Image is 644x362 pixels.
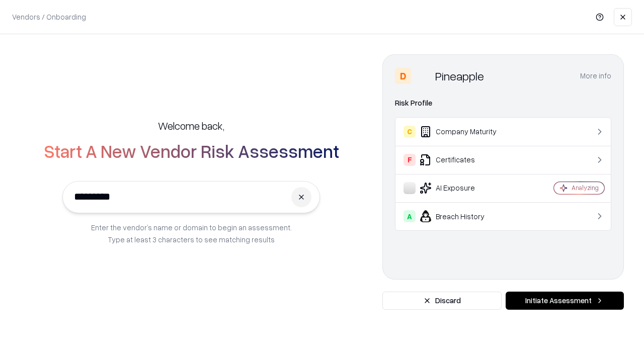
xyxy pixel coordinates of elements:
[395,97,611,109] div: Risk Profile
[404,154,416,166] div: F
[435,68,484,84] div: Pineapple
[382,292,502,310] button: Discard
[12,12,86,22] p: Vendors / Onboarding
[404,210,524,222] div: Breach History
[506,292,624,310] button: Initiate Assessment
[572,184,599,192] div: Analyzing
[395,68,411,84] div: D
[158,119,224,133] h5: Welcome back,
[404,154,524,166] div: Certificates
[91,221,292,245] p: Enter the vendor’s name or domain to begin an assessment. Type at least 3 characters to see match...
[404,182,524,194] div: AI Exposure
[44,141,339,161] h2: Start A New Vendor Risk Assessment
[404,126,524,138] div: Company Maturity
[415,68,431,84] img: Pineapple
[580,67,611,85] button: More info
[404,210,416,222] div: A
[404,126,416,138] div: C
